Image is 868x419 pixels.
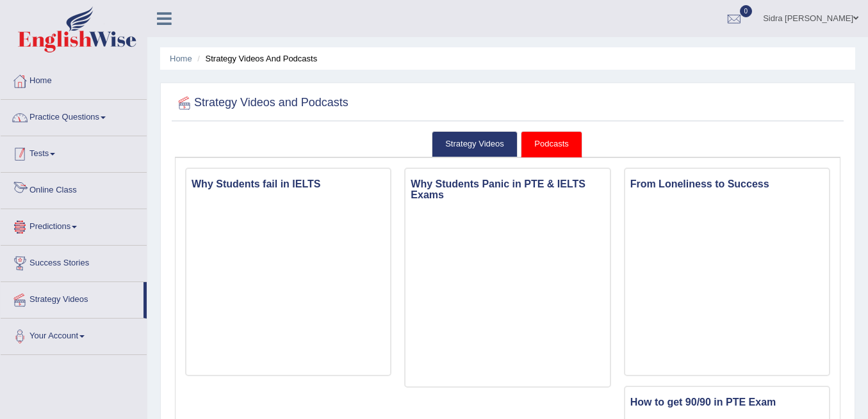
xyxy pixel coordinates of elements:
[1,282,143,314] a: Strategy Videos
[432,131,518,157] a: Strategy Videos
[194,52,317,65] li: Strategy Videos and Podcasts
[1,173,147,205] a: Online Class
[1,136,147,168] a: Tests
[186,175,390,193] h3: Why Students fail in IELTS
[175,93,348,113] h2: Strategy Videos and Podcasts
[625,175,829,193] h3: From Loneliness to Success
[1,319,147,351] a: Your Account
[521,131,582,157] a: Podcasts
[170,54,192,63] a: Home
[1,63,147,95] a: Home
[1,100,147,132] a: Practice Questions
[1,246,147,278] a: Success Stories
[625,393,829,411] h3: How to get 90/90 in PTE Exam
[740,5,753,17] span: 0
[405,175,609,204] h3: Why Students Panic in PTE & IELTS Exams
[1,209,147,241] a: Predictions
